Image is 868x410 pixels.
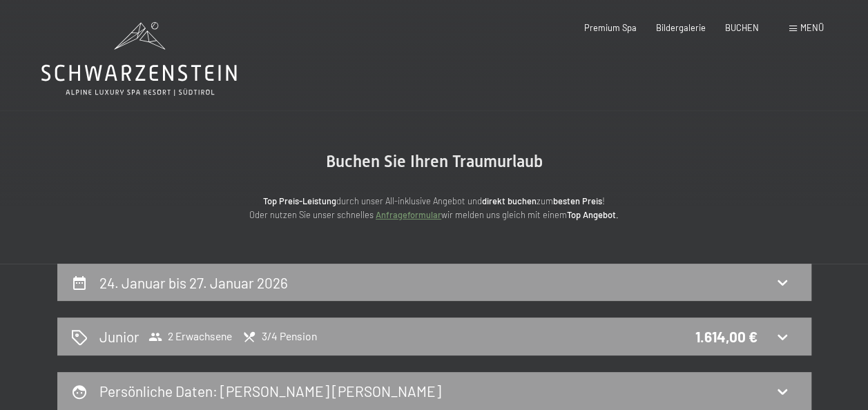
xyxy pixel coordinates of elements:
[326,152,543,171] span: Buchen Sie Ihren Traumurlaub
[553,195,602,206] strong: besten Preis
[99,326,139,346] h2: Junior
[584,22,637,33] a: Premium Spa
[242,330,317,344] span: 3/4 Pension
[567,209,619,220] strong: Top Angebot.
[800,22,824,33] span: Menü
[482,195,537,206] strong: direkt buchen
[99,382,441,400] h2: Persönliche Daten : [PERSON_NAME] [PERSON_NAME]
[148,330,232,344] span: 2 Erwachsene
[656,22,706,33] a: Bildergalerie
[695,326,757,346] div: 1.614,00 €
[725,22,759,33] a: BUCHEN
[376,209,441,220] a: Anfrageformular
[263,195,336,206] strong: Top Preis-Leistung
[99,274,288,291] h2: 24. Januar bis 27. Januar 2026
[158,194,711,222] p: durch unser All-inklusive Angebot und zum ! Oder nutzen Sie unser schnelles wir melden uns gleich...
